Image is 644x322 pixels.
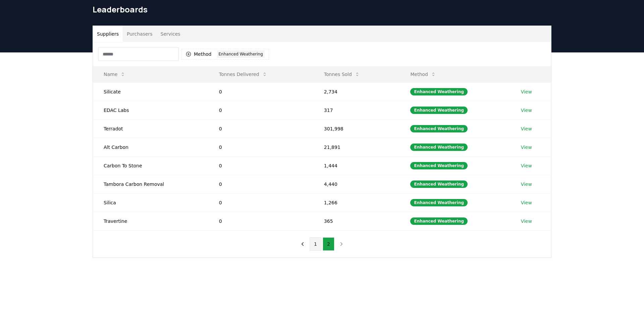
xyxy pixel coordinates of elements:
[208,212,313,230] td: 0
[93,101,208,119] td: EDAC Labs
[208,119,313,138] td: 0
[410,88,468,95] div: Enhanced Weathering
[521,162,532,169] a: View
[313,212,400,230] td: 365
[313,156,400,175] td: 1,444
[521,107,532,114] a: View
[93,138,208,156] td: Alt Carbon
[208,193,313,212] td: 0
[123,26,157,42] button: Purchasers
[410,199,468,206] div: Enhanced Weathering
[521,218,532,225] a: View
[93,82,208,101] td: Silicate
[521,88,532,95] a: View
[313,82,400,101] td: 2,734
[208,138,313,156] td: 0
[297,237,308,251] button: previous page
[313,138,400,156] td: 21,891
[93,175,208,193] td: Tambora Carbon Removal
[157,26,184,42] button: Services
[93,26,123,42] button: Suppliers
[208,101,313,119] td: 0
[410,107,468,114] div: Enhanced Weathering
[521,181,532,188] a: View
[93,4,551,15] h1: Leaderboards
[410,217,468,225] div: Enhanced Weathering
[98,68,131,81] button: Name
[319,68,365,81] button: Tonnes Sold
[410,162,468,169] div: Enhanced Weathering
[93,212,208,230] td: Travertine
[208,82,313,101] td: 0
[208,175,313,193] td: 0
[214,68,273,81] button: Tonnes Delivered
[521,144,532,151] a: View
[313,193,400,212] td: 1,266
[521,199,532,206] a: View
[410,125,468,132] div: Enhanced Weathering
[93,156,208,175] td: Carbon To Stone
[405,68,441,81] button: Method
[313,101,400,119] td: 317
[217,50,265,58] div: Enhanced Weathering
[93,119,208,138] td: Terradot
[323,237,334,251] button: 2
[410,180,468,188] div: Enhanced Weathering
[313,119,400,138] td: 301,998
[410,144,468,151] div: Enhanced Weathering
[313,175,400,193] td: 4,440
[181,49,269,59] button: MethodEnhanced Weathering
[521,125,532,132] a: View
[208,156,313,175] td: 0
[310,237,321,251] button: 1
[93,193,208,212] td: Silica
